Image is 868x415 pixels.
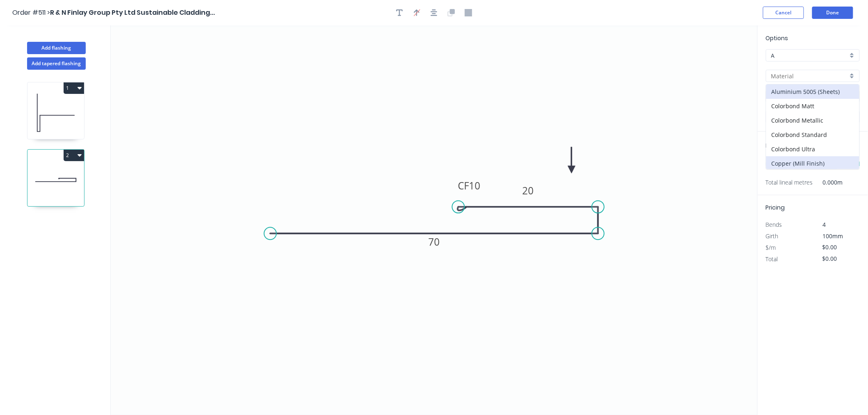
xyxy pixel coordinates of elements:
[823,232,843,240] span: 100mm
[766,232,779,240] span: Girth
[766,142,859,156] div: Colorbond Ultra
[766,128,859,142] div: Colorbond Standard
[111,25,758,415] svg: 0
[27,57,86,70] button: Add tapered flashing
[823,221,826,228] span: 4
[771,51,848,60] input: Price level
[766,99,859,113] div: Colorbond Matt
[766,113,859,128] div: Colorbond Metallic
[50,8,215,17] span: R & N Finlay Group Pty Ltd Sustainable Cladding...
[458,179,469,192] tspan: CF
[812,7,853,19] button: Done
[766,255,778,263] span: Total
[766,221,782,228] span: Bends
[27,42,86,54] button: Add flashing
[766,203,785,212] span: Pricing
[469,179,480,192] tspan: 10
[64,82,84,94] button: 1
[813,177,843,188] span: 0.000m
[766,84,859,99] div: Aluminium 5005 (Sheets)
[766,156,859,171] div: Copper (Mill Finish)
[64,150,84,161] button: 2
[771,72,848,80] input: Material
[763,7,804,19] button: Cancel
[766,34,788,42] span: Options
[766,244,776,251] span: $/m
[523,184,534,198] tspan: 20
[429,235,440,249] tspan: 70
[12,8,50,17] span: Order #511 >
[766,177,813,188] span: Total lineal metres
